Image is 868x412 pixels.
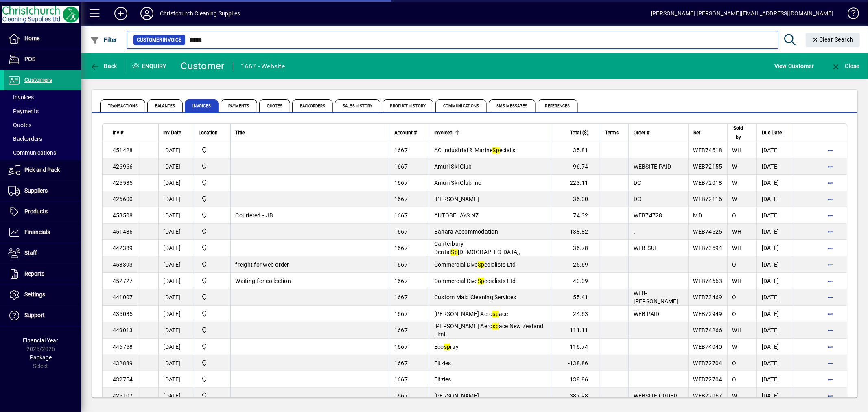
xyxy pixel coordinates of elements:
[824,193,837,206] button: More options
[434,147,516,153] span: AC Industrial & Marine ecialis
[551,388,600,404] td: 387.98
[651,7,833,20] div: [PERSON_NAME] [PERSON_NAME][EMAIL_ADDRESS][DOMAIN_NAME]
[158,158,194,175] td: [DATE]
[556,128,596,137] div: Total ($)
[199,162,225,171] span: Christchurch Cleaning Supplies Ltd
[4,132,81,146] a: Backorders
[451,249,458,255] em: Sp
[693,294,722,300] span: WEB73469
[81,59,126,73] app-page-header-button: Back
[24,187,48,194] span: Suppliers
[732,294,737,300] span: O
[160,7,240,20] div: Christchurch Cleaning Supplies
[756,371,794,388] td: [DATE]
[831,63,859,69] span: Close
[824,340,837,353] button: More options
[30,354,52,361] span: Package
[756,158,794,175] td: [DATE]
[113,128,133,137] div: Inv #
[185,99,219,112] span: Invoices
[158,224,194,240] td: [DATE]
[434,344,459,350] span: Eco ray
[158,207,194,224] td: [DATE]
[394,327,408,333] span: 1667
[113,196,133,202] span: 426600
[88,33,119,47] button: Filter
[824,258,837,271] button: More options
[113,360,133,366] span: 432889
[444,344,450,350] em: sp
[693,228,722,235] span: WEB74525
[492,323,499,329] em: sp
[732,344,737,350] span: W
[824,144,837,157] button: More options
[259,99,291,112] span: Quotes
[199,375,225,384] span: Christchurch Cleaning Supplies Ltd
[24,77,52,83] span: Customers
[634,212,662,219] span: WEB74728
[492,147,499,153] em: Sp
[134,6,160,21] button: Profile
[822,59,868,73] app-page-header-button: Close enquiry
[551,322,600,339] td: 111.11
[199,326,225,335] span: Christchurch Cleaning Supplies Ltd
[4,160,81,180] a: Pick and Pack
[551,306,600,322] td: 24.63
[236,128,384,137] div: Title
[164,128,189,137] div: Inv Date
[756,306,794,322] td: [DATE]
[806,33,860,47] button: Clear
[634,163,671,170] span: WEBSITE PAID
[693,196,722,202] span: WEB72116
[756,224,794,240] td: [DATE]
[394,228,408,235] span: 1667
[732,147,742,153] span: WH
[693,163,722,170] span: WEB72155
[4,202,81,222] a: Products
[693,311,722,317] span: WEB72949
[236,278,291,284] span: Waiting.for.collection
[199,359,225,368] span: Christchurch Cleaning Supplies Ltd
[199,309,225,318] span: Christchurch Cleaning Supplies Ltd
[24,312,45,318] span: Support
[824,373,837,386] button: More options
[199,211,225,220] span: Christchurch Cleaning Supplies Ltd
[434,241,520,255] span: Canterbury Dental [DEMOGRAPHIC_DATA],
[4,285,81,305] a: Settings
[335,99,380,112] span: Sales History
[434,196,479,202] span: [PERSON_NAME]
[199,128,218,137] span: Location
[732,228,742,235] span: WH
[158,256,194,273] td: [DATE]
[434,128,453,137] span: Invoiced
[693,128,722,137] div: Ref
[693,360,722,366] span: WEB72704
[732,392,737,399] span: W
[551,175,600,191] td: 223.11
[24,208,48,215] span: Products
[551,240,600,256] td: 36.78
[236,212,273,219] span: Couriered.-.JB
[199,128,225,137] div: Location
[824,160,837,173] button: More options
[551,256,600,273] td: 25.69
[394,128,424,137] div: Account #
[693,344,722,350] span: WEB74040
[732,245,742,251] span: WH
[158,142,194,158] td: [DATE]
[23,337,59,344] span: Financial Year
[762,128,789,137] div: Due Date
[241,60,285,73] div: 1667 - Website
[732,196,737,202] span: W
[113,376,133,383] span: 432754
[756,175,794,191] td: [DATE]
[756,355,794,371] td: [DATE]
[8,136,42,142] span: Backorders
[113,147,133,153] span: 451428
[164,128,181,137] span: Inv Date
[394,376,408,383] span: 1667
[199,276,225,285] span: Christchurch Cleaning Supplies Ltd
[113,294,133,300] span: 441007
[693,212,702,219] span: MD
[732,278,742,284] span: WH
